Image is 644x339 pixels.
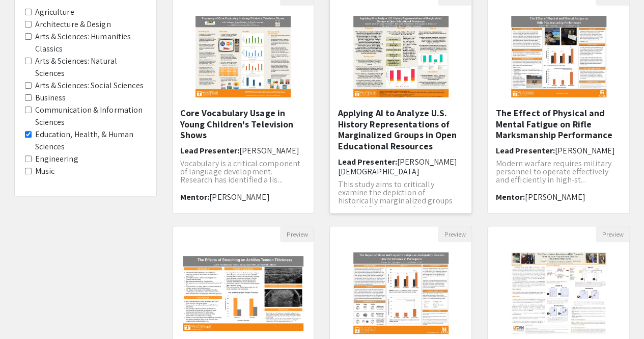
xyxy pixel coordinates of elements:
[180,146,306,155] h6: Lead Presenter:
[495,192,525,202] span: Mentor:
[525,192,585,202] span: [PERSON_NAME]
[8,293,43,331] iframe: Chat
[239,145,299,156] span: [PERSON_NAME]
[35,55,146,80] label: Arts & Sciences: Natural Sciences
[35,104,146,128] label: Communication & Information Sciences
[180,192,210,202] span: Mentor:
[495,158,611,185] span: Modern warfare requires military personnel to operate effectively and efficiently in high-st...
[35,18,111,31] label: Architecture & Design
[338,157,464,176] h6: Lead Presenter:
[35,6,74,18] label: Agriculture
[495,108,622,141] h5: The Effect of Physical and Mental Fatigue on Rifle Marksmanship Performance
[209,192,269,202] span: [PERSON_NAME]
[185,6,301,108] img: <p>Core Vocabulary Usage in Young Children's Television Shows</p>
[35,128,146,153] label: Education, Health, & Human Sciences
[180,158,300,185] span: Vocabulary is a critical component of language development. Research has identified a lis...
[35,31,146,55] label: Arts & Sciences: Humanities Classics
[338,108,464,151] h5: Applying AI to Analyze U.S. History Representations of Marginalized Groups in Open Educational Re...
[596,226,629,242] button: Preview
[338,180,464,221] p: This study aims to critically examine the depiction of historically marginalized groups within U....
[35,153,78,165] label: Engineering
[501,6,617,108] img: <p>&nbsp;The Effect of Physical and Mental Fatigue on Rifle Marksmanship Performance</p>
[35,80,144,92] label: Arts & Sciences: Social Sciences
[343,6,459,108] img: <p>Applying AI to Analyze U.S. History Representations of Marginalized Groups in Open Educational...
[338,157,457,177] span: [PERSON_NAME][DEMOGRAPHIC_DATA]
[555,145,615,156] span: [PERSON_NAME]
[35,92,66,104] label: Business
[495,146,622,155] h6: Lead Presenter:
[438,226,471,242] button: Preview
[35,165,55,177] label: Music
[280,226,314,242] button: Preview
[180,108,306,141] h5: Core Vocabulary Usage in Young Children's Television Shows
